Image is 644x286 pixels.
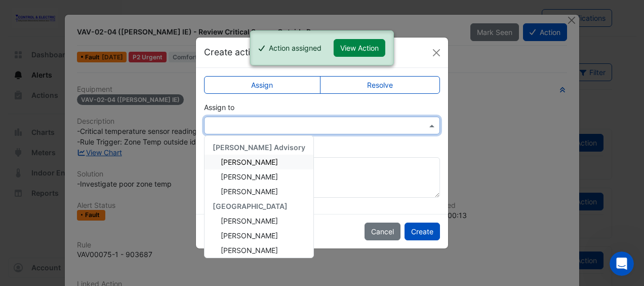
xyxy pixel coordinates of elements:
[221,246,278,255] span: [PERSON_NAME]
[204,76,320,94] label: Assign
[429,45,444,60] button: Close
[205,136,313,258] div: Options List
[213,202,288,210] span: [GEOGRAPHIC_DATA]
[221,158,278,166] span: [PERSON_NAME]
[221,172,278,181] span: [PERSON_NAME]
[365,223,400,240] button: Cancel
[204,102,234,113] label: Assign to
[221,217,278,225] span: [PERSON_NAME]
[213,143,305,152] span: [PERSON_NAME] Advisory
[221,231,278,240] span: [PERSON_NAME]
[405,223,440,240] button: Create
[610,252,634,276] iframe: Intercom live chat
[221,187,278,196] span: [PERSON_NAME]
[320,76,440,94] label: Resolve
[204,46,286,59] h5: Create action and...
[269,43,321,53] div: Action assigned
[334,39,385,57] button: View Action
